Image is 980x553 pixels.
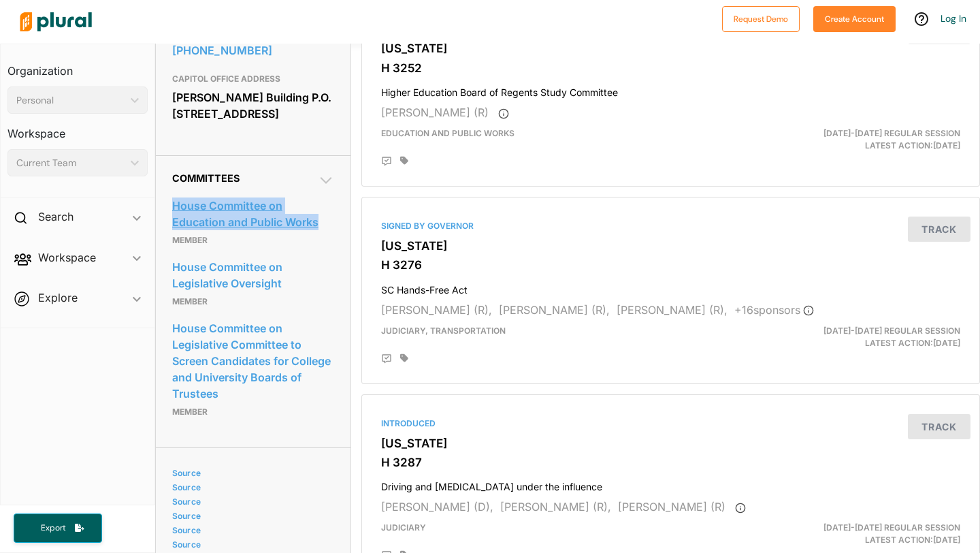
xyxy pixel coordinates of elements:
[770,127,970,152] div: Latest Action: [DATE]
[823,128,960,138] span: [DATE]-[DATE] Regular Session
[381,278,960,296] h4: SC Hands-Free Act
[381,128,514,138] span: Education and Public Works
[381,500,493,513] span: [PERSON_NAME] (D),
[381,303,492,317] span: [PERSON_NAME] (R),
[172,172,240,184] span: Committees
[172,232,334,249] p: Member
[499,303,610,317] span: [PERSON_NAME] (R),
[813,6,896,32] button: Create Account
[617,303,728,317] span: [PERSON_NAME] (R),
[722,11,800,25] a: Request Demo
[381,156,392,167] div: Add Position Statement
[172,40,334,61] a: [PHONE_NUMBER]
[823,522,960,533] span: [DATE]-[DATE] Regular Session
[381,456,960,469] h3: H 3287
[381,239,960,253] h3: [US_STATE]
[16,93,125,108] div: Personal
[172,482,330,492] a: Source
[722,6,800,32] button: Request Demo
[381,522,426,533] span: Judiciary
[813,11,896,25] a: Create Account
[500,500,611,513] span: [PERSON_NAME] (R),
[172,468,330,478] a: Source
[381,42,960,55] h3: [US_STATE]
[381,475,960,493] h4: Driving and [MEDICAL_DATA] under the influence
[381,220,960,232] div: Signed by Governor
[172,71,334,87] h3: CAPITOL OFFICE ADDRESS
[172,195,334,232] a: House Committee on Education and Public Works
[941,12,966,25] a: Log In
[770,325,970,349] div: Latest Action: [DATE]
[381,80,960,99] h4: Higher Education Board of Regents Study Committee
[172,294,334,310] p: Member
[172,404,334,420] p: Member
[381,353,392,364] div: Add Position Statement
[823,326,960,336] span: [DATE]-[DATE] Regular Session
[381,258,960,272] h3: H 3276
[172,539,330,550] a: Source
[14,513,102,543] button: Export
[16,156,125,170] div: Current Team
[7,51,148,81] h3: Organization
[381,61,960,75] h3: H 3252
[7,114,148,144] h3: Workspace
[908,217,970,242] button: Track
[172,525,330,535] a: Source
[908,414,970,439] button: Track
[734,303,814,317] span: + 16 sponsor s
[381,326,506,336] span: Judiciary, Transportation
[770,522,970,546] div: Latest Action: [DATE]
[381,106,489,119] span: [PERSON_NAME] (R)
[172,257,334,294] a: House Committee on Legislative Oversight
[400,353,408,363] div: Add tags
[38,209,73,224] h2: Search
[381,417,960,430] div: Introduced
[172,318,334,404] a: House Committee on Legislative Committee to Screen Candidates for College and University Boards o...
[172,87,334,124] div: [PERSON_NAME] Building P.O. [STREET_ADDRESS]
[172,496,330,507] a: Source
[400,156,408,165] div: Add tags
[172,511,330,521] a: Source
[381,437,960,450] h3: [US_STATE]
[31,522,75,534] span: Export
[618,500,725,513] span: [PERSON_NAME] (R)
